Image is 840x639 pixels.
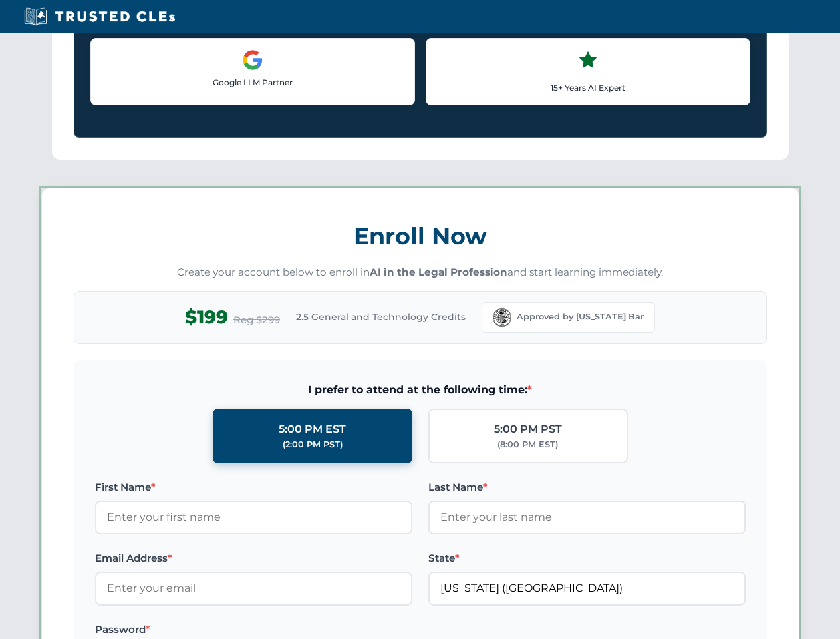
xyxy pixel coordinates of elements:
div: (8:00 PM EST) [497,438,558,451]
label: Password [95,622,412,638]
img: Trusted CLEs [20,7,179,27]
input: Enter your last name [428,501,746,534]
input: Florida (FL) [428,572,746,605]
p: 15+ Years AI Expert [437,81,739,94]
span: $199 [185,302,228,332]
label: State [428,550,746,566]
div: (2:00 PM PST) [283,438,343,451]
div: 5:00 PM PST [494,421,562,438]
label: Last Name [428,479,746,495]
strong: AI in the Legal Profession [370,266,507,278]
p: Google LLM Partner [102,76,404,89]
input: Enter your email [95,572,412,605]
label: Email Address [95,550,412,566]
img: Florida Bar [493,308,511,327]
input: Enter your first name [95,501,412,534]
h3: Enroll Now [74,215,767,257]
div: 5:00 PM EST [279,421,346,438]
span: I prefer to attend at the following time: [95,381,746,399]
img: Google [242,49,263,71]
p: Create your account below to enroll in and start learning immediately. [74,265,767,280]
span: 2.5 General and Technology Credits [296,310,466,324]
span: Approved by [US_STATE] Bar [517,310,644,323]
label: First Name [95,479,412,495]
span: Reg $299 [233,312,280,328]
